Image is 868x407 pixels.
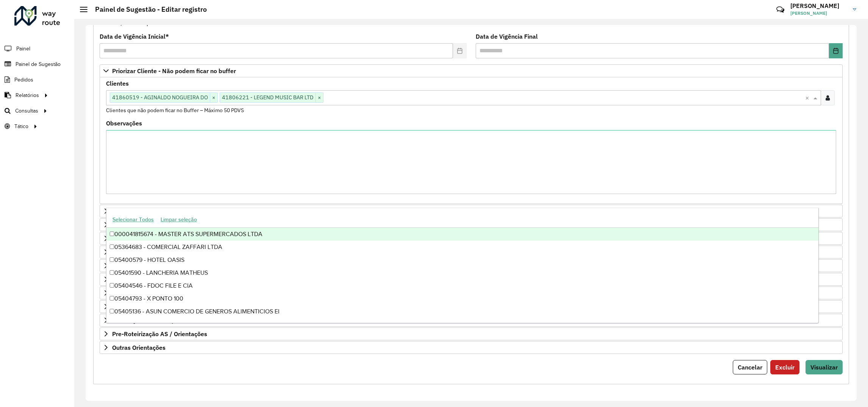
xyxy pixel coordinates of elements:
[106,208,818,323] ng-dropdown-panel: Options list
[100,246,843,258] a: Cliente Retira
[100,273,843,286] a: Restrições FF: ACT
[15,107,38,115] span: Consultas
[106,318,818,331] div: 05405955 - COMERCIAL FLEX
[157,214,200,225] button: Limpar seleção
[106,279,818,292] div: 05404546 - FDOC FILE E CIA
[100,314,843,327] a: Orientações Rota Vespertina Janela de horário extraordinária
[16,45,30,53] span: Painel
[805,93,812,102] span: Clear all
[100,259,843,272] a: Mapas Sugeridos: Placa-Cliente
[100,218,843,231] a: Cliente para Recarga
[733,360,767,374] button: Cancelar
[110,93,210,102] span: 41860519 - AGINALDO NOGUEIRA DO
[770,360,799,374] button: Excluir
[810,363,838,371] span: Visualizar
[16,91,39,99] span: Relatórios
[100,286,843,299] a: Restrições Spot: Forma de Pagamento e Perfil de Descarga/Entrega
[112,68,236,74] span: Priorizar Cliente - Não podem ficar no buffer
[106,228,818,241] div: 000041815674 - MASTER ATS SUPERMERCADOS LTDA
[775,363,795,371] span: Excluir
[109,214,157,225] button: Selecionar Todos
[106,79,129,88] label: Clientes
[16,60,61,68] span: Painel de Sugestão
[106,119,142,128] label: Observações
[772,2,788,18] a: Contato Rápido
[806,360,843,374] button: Visualizar
[100,232,843,245] a: Cliente para Multi-CDD/Internalização
[106,292,818,305] div: 05404793 - X PONTO 100
[100,300,843,313] a: Rota Noturna/Vespertina
[14,122,28,130] span: Tático
[100,32,169,41] label: Data de Vigência Inicial
[100,341,843,354] a: Outras Orientações
[112,344,165,351] span: Outras Orientações
[476,32,538,41] label: Data de Vigência Final
[87,5,207,14] h2: Painel de Sugestão - Editar registro
[790,10,847,17] span: [PERSON_NAME]
[112,331,207,337] span: Pre-Roteirização AS / Orientações
[106,107,244,114] small: Clientes que não podem ficar no Buffer – Máximo 50 PDVS
[790,2,847,9] h3: [PERSON_NAME]
[106,254,818,266] div: 05400579 - HOTEL OASIS
[106,266,818,279] div: 05401590 - LANCHERIA MATHEUS
[210,93,217,102] span: ×
[106,305,818,318] div: 05405136 - ASUN COMERCIO DE GENEROS ALIMENTICIOS EI
[829,43,843,58] button: Choose Date
[106,241,818,254] div: 05364683 - COMERCIAL ZAFFARI LTDA
[100,64,843,77] a: Priorizar Cliente - Não podem ficar no buffer
[100,327,843,340] a: Pre-Roteirização AS / Orientações
[220,93,315,102] span: 41806221 - LEGEND MUSIC BAR LTD
[100,77,843,204] div: Priorizar Cliente - Não podem ficar no buffer
[100,205,843,218] a: Preservar Cliente - Devem ficar no buffer, não roteirizar
[738,363,762,371] span: Cancelar
[14,76,33,84] span: Pedidos
[315,93,323,102] span: ×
